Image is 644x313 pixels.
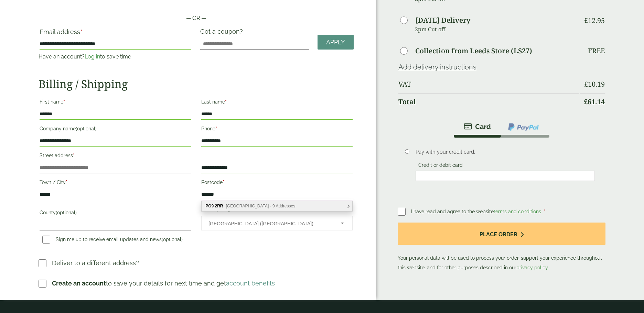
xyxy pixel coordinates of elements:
[584,16,588,25] span: £
[85,53,100,60] a: Log in
[215,204,223,208] b: 2RR
[584,97,605,106] bdi: 61.14
[225,99,227,105] abbr: required
[40,208,191,219] label: County
[416,162,465,170] label: Credit or debit card
[318,35,354,50] a: Apply
[201,124,353,136] label: Phone
[162,237,183,242] span: (optional)
[66,180,67,185] abbr: required
[415,24,579,34] p: 2pm Cut off
[415,47,532,54] label: Collection from Leeds Store (LS27)
[418,173,593,179] iframe: Secure card payment input frame
[544,209,546,214] abbr: required
[226,204,296,208] span: [GEOGRAPHIC_DATA] - 9 Addresses
[40,151,191,162] label: Street address
[398,63,476,71] a: Add delivery instructions
[39,77,354,90] h2: Billing / Shipping
[42,236,50,244] input: Sign me up to receive email updates and news(optional)
[584,97,588,106] span: £
[398,223,605,245] button: Place order
[584,16,605,25] bdi: 12.95
[494,209,541,214] a: terms and conditions
[588,47,605,55] p: Free
[40,124,191,136] label: Company name
[40,97,191,109] label: First name
[52,279,275,288] p: to save your details for next time and get
[201,177,353,189] label: Postcode
[215,126,217,131] abbr: required
[76,126,97,131] span: (optional)
[464,122,491,131] img: stripe.png
[208,216,332,231] span: United Kingdom (UK)
[56,210,77,215] span: (optional)
[40,29,191,39] label: Email address
[416,148,595,156] p: Pay with your credit card.
[398,93,579,110] th: Total
[326,39,345,46] span: Apply
[411,209,543,214] span: I have read and agree to the website
[584,79,588,89] span: £
[39,53,192,61] p: Have an account? to save time
[226,280,275,287] a: account benefits
[73,153,75,158] abbr: required
[52,280,106,287] strong: Create an account
[40,237,185,244] label: Sign me up to receive email updates and news
[205,204,214,208] b: PO9
[415,17,470,24] label: [DATE] Delivery
[584,79,605,89] bdi: 10.19
[507,122,539,131] img: ppcp-gateway.png
[516,265,548,270] a: privacy policy
[223,180,224,185] abbr: required
[398,223,605,272] p: Your personal data will be used to process your order, support your experience throughout this we...
[202,201,352,211] div: PO9 2RR
[40,177,191,189] label: Town / City
[200,28,246,39] label: Got a coupon?
[201,216,353,230] span: Country/Region
[201,97,353,109] label: Last name
[80,28,82,35] abbr: required
[39,14,354,22] p: — OR —
[52,258,139,268] p: Deliver to a different address?
[398,76,579,93] th: VAT
[63,99,65,105] abbr: required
